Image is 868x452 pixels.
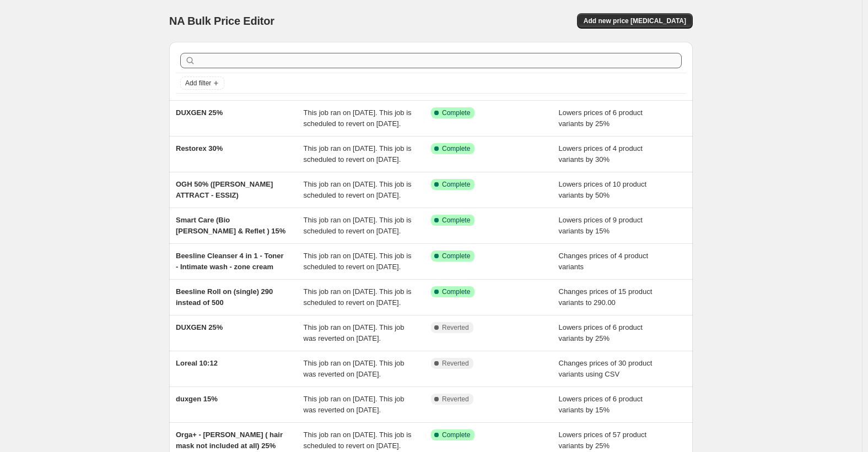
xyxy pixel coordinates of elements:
[176,252,284,271] span: Beesline Cleanser 4 in 1 - Toner - Intimate wash - zone cream
[559,359,653,378] span: Changes prices of 30 product variants using CSV
[559,323,643,342] span: Lowers prices of 6 product variants by 25%
[442,431,470,439] span: Complete
[442,359,469,368] span: Reverted
[304,180,412,199] span: This job ran on [DATE]. This job is scheduled to revert on [DATE].
[176,216,285,235] span: Smart Care (Bio [PERSON_NAME] & Reflet ) 15%
[559,287,653,307] span: Changes prices of 15 product variants to 290.00
[180,77,224,90] button: Add filter
[176,144,223,153] span: Restorex 30%
[304,395,405,414] span: This job ran on [DATE]. This job was reverted on [DATE].
[304,287,412,307] span: This job ran on [DATE]. This job is scheduled to revert on [DATE].
[169,15,274,27] span: NA Bulk Price Editor
[176,431,283,450] span: Orga+ - [PERSON_NAME] ( hair mask not included at all) 25%
[304,252,412,271] span: This job ran on [DATE]. This job is scheduled to revert on [DATE].
[559,108,643,128] span: Lowers prices of 6 product variants by 25%
[559,431,647,450] span: Lowers prices of 57 product variants by 25%
[442,252,470,260] span: Complete
[176,323,223,331] span: DUXGEN 25%
[176,359,218,367] span: Loreal 10:12
[559,144,643,164] span: Lowers prices of 4 product variants by 30%
[442,395,469,404] span: Reverted
[176,395,218,403] span: duxgen 15%
[442,287,470,296] span: Complete
[185,79,211,88] span: Add filter
[176,180,273,199] span: OGH 50% ([PERSON_NAME] ATTRACT - ESSIZ)
[304,144,412,164] span: This job ran on [DATE]. This job is scheduled to revert on [DATE].
[176,108,223,117] span: DUXGEN 25%
[304,216,412,235] span: This job ran on [DATE]. This job is scheduled to revert on [DATE].
[442,216,470,225] span: Complete
[559,395,643,414] span: Lowers prices of 6 product variants by 15%
[577,13,693,29] button: Add new price [MEDICAL_DATA]
[442,323,469,332] span: Reverted
[176,287,273,307] span: Beesline Roll on (single) 290 instead of 500
[442,180,470,189] span: Complete
[559,180,647,199] span: Lowers prices of 10 product variants by 50%
[559,216,643,235] span: Lowers prices of 9 product variants by 15%
[442,108,470,117] span: Complete
[442,144,470,153] span: Complete
[584,17,686,25] span: Add new price [MEDICAL_DATA]
[304,323,405,342] span: This job ran on [DATE]. This job was reverted on [DATE].
[559,252,649,271] span: Changes prices of 4 product variants
[304,108,412,128] span: This job ran on [DATE]. This job is scheduled to revert on [DATE].
[304,359,405,378] span: This job ran on [DATE]. This job was reverted on [DATE].
[304,431,412,450] span: This job ran on [DATE]. This job is scheduled to revert on [DATE].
